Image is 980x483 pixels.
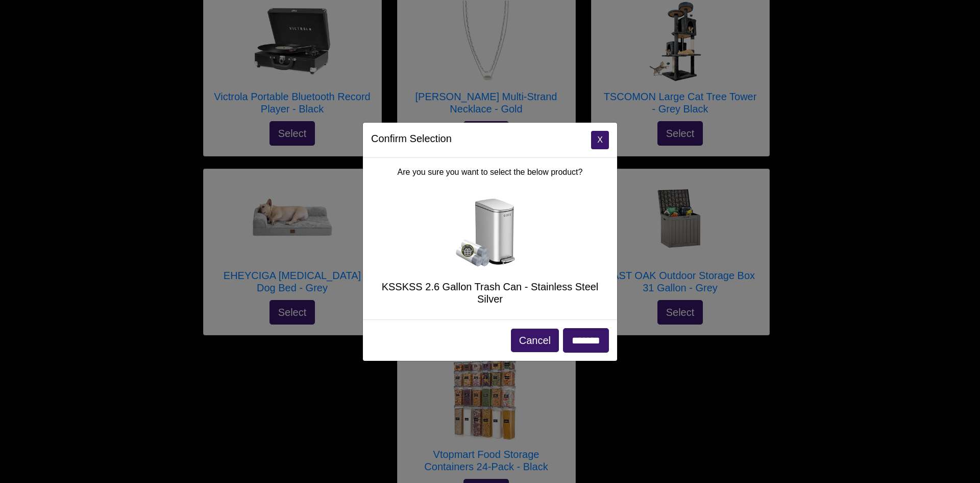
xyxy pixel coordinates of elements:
[449,191,531,272] img: KSSKSS 2.6 Gallon Trash Can - Stainless Steel Silver
[371,281,609,305] h5: KSSKSS 2.6 Gallon Trash Can - Stainless Steel Silver
[363,158,617,319] div: Are you sure you want to select the below product?
[371,131,452,146] h5: Confirm Selection
[511,329,559,352] button: Cancel
[591,131,609,149] button: Close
